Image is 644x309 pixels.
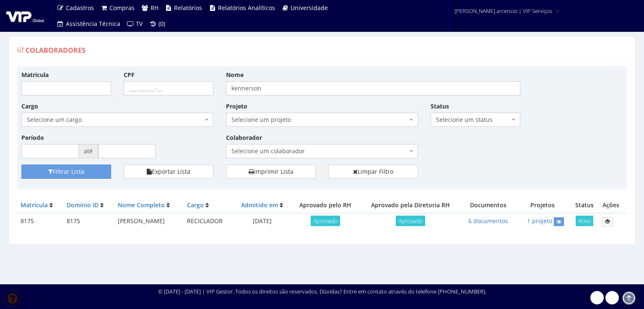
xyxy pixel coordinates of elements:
span: Selecione um cargo [21,113,213,127]
label: CPF [124,71,135,79]
a: (0) [146,16,169,32]
span: Aprovado [311,216,340,226]
a: Nome Completo [118,201,165,209]
a: Cargo [187,201,204,209]
label: Colaborador [226,134,262,142]
button: Exportar Lista [124,165,213,179]
a: Assistência Técnica [53,16,124,32]
th: Aprovado pelo RH [291,198,360,213]
th: Ações [599,198,627,213]
div: © [DATE] - [DATE] | VIP Gestor. Todos os direitos são reservados. Dúvidas? Entre em contato atrav... [158,288,486,296]
th: Projetos [516,198,569,213]
label: Projeto [226,102,247,111]
label: Período [21,134,44,142]
span: Relatórios [174,4,202,12]
label: Matrícula [21,71,49,79]
button: Filtrar Lista [21,165,111,179]
span: Relatórios Analíticos [218,4,275,12]
span: Cadastros [66,4,94,12]
th: Status [569,198,599,213]
span: Selecione um colaborador [226,144,418,158]
span: RH [151,4,158,12]
img: logo [6,10,44,22]
span: (0) [158,20,165,28]
a: Imprimir Lista [226,165,316,179]
a: Admitido em [241,201,278,209]
span: Selecione um status [436,116,510,124]
span: Aprovado [396,216,425,226]
span: Universidade [291,4,328,12]
th: Documentos [461,198,516,213]
a: Matrícula [21,201,48,209]
span: Ativo [576,216,593,226]
td: [DATE] [234,213,291,229]
span: Selecione um projeto [226,113,418,127]
span: [PERSON_NAME].arcencio | VIP Serviços [454,7,552,15]
span: até [79,144,98,158]
span: Selecione um colaborador [231,147,408,155]
span: Colaboradores [26,46,86,55]
span: Assistência Técnica [66,20,120,28]
span: Selecione um projeto [231,116,408,124]
a: TV [124,16,146,32]
a: 6 documentos [468,217,508,225]
label: Status [431,102,449,111]
td: RECICLADOR [184,213,234,229]
span: TV [136,20,143,28]
label: Nome [226,71,244,79]
label: Cargo [21,102,38,111]
a: Limpar Filtro [328,165,418,179]
th: Aprovado pela Diretoria RH [360,198,461,213]
input: ___.___.___-__ [124,81,213,95]
span: Selecione um status [431,113,520,127]
a: Domínio ID [67,201,99,209]
td: 8175 [63,213,115,229]
span: Compras [109,4,135,12]
a: 1 projeto [527,217,552,225]
td: 8175 [17,213,63,229]
td: [PERSON_NAME] [114,213,184,229]
span: Selecione um cargo [27,116,203,124]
